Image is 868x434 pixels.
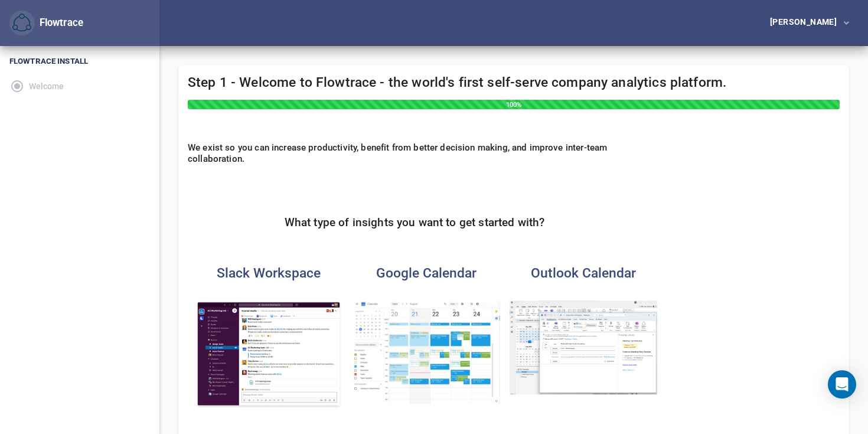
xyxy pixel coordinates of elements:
img: Slack Workspace analytics [195,301,342,409]
h5: What type of insights you want to get started with? [285,216,545,230]
button: [PERSON_NAME] [751,12,859,34]
div: Flowtrace [9,11,83,36]
h4: Step 1 - Welcome to Flowtrace - the world's first self-serve company analytics platform. [188,74,840,109]
button: Outlook CalendarOutlook Calendar analytics [502,258,664,402]
h6: We exist so you can increase productivity, benefit from better decision making, and improve inter... [188,142,641,164]
div: 100% [188,100,840,109]
img: Google Calendar analytics [353,301,500,404]
img: Flowtrace [12,14,31,32]
button: Flowtrace [9,11,35,36]
h4: Google Calendar [353,265,500,281]
div: Open Intercom Messenger [828,370,856,399]
div: Flowtrace [35,16,83,30]
button: Google CalendarGoogle Calendar analytics [345,258,507,411]
div: [PERSON_NAME] [770,18,841,26]
button: Slack WorkspaceSlack Workspace analytics [188,258,350,416]
h4: Slack Workspace [195,265,342,281]
img: Outlook Calendar analytics [510,301,657,395]
h4: Outlook Calendar [510,265,657,281]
